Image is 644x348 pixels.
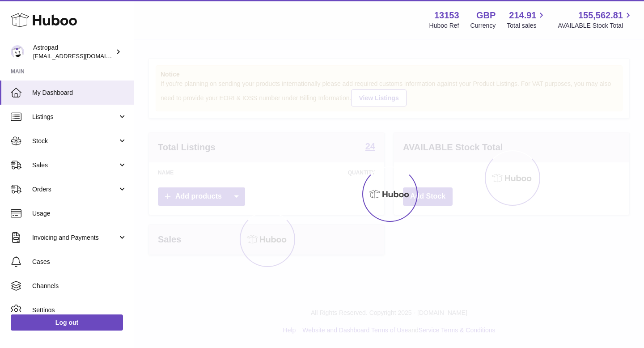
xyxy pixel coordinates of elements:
a: 214.91 Total sales [507,9,547,30]
div: Huboo Ref [429,21,459,30]
span: Stock [32,137,118,145]
div: Currency [470,21,496,30]
span: Cases [32,258,127,266]
span: [EMAIL_ADDRESS][DOMAIN_NAME] [33,52,131,59]
span: Settings [32,306,127,314]
a: Log out [11,314,123,331]
span: Total sales [507,21,547,30]
strong: GBP [476,9,496,21]
span: 214.91 [509,9,536,21]
span: Orders [32,185,118,194]
span: AVAILABLE Stock Total [558,21,633,30]
span: Sales [32,161,118,170]
span: Listings [32,113,118,121]
span: Channels [32,282,127,290]
span: 155,562.81 [578,9,623,21]
span: My Dashboard [32,89,127,97]
span: Usage [32,209,127,218]
img: matt@astropad.com [11,45,24,59]
span: Invoicing and Payments [32,233,118,242]
a: 155,562.81 AVAILABLE Stock Total [558,9,633,30]
div: Astropad [33,43,114,60]
strong: 13153 [434,9,459,21]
